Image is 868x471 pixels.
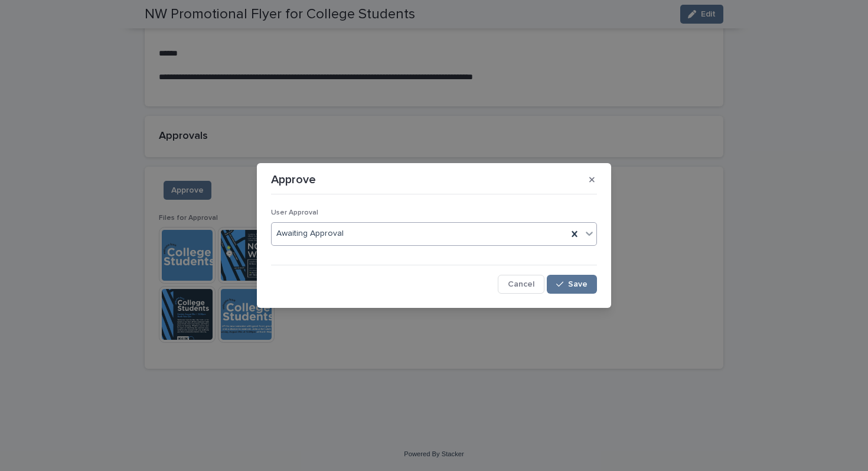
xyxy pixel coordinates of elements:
button: Cancel [498,275,544,294]
button: Save [547,275,597,294]
span: Save [568,280,588,288]
span: Awaiting Approval [276,228,344,240]
span: Cancel [508,280,534,288]
span: User Approval [271,209,318,216]
p: Approve [271,173,316,187]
